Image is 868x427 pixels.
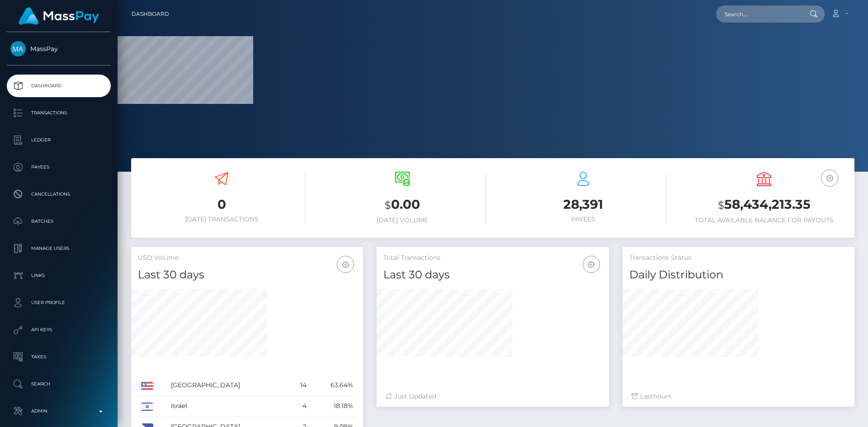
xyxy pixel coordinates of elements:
p: Cancellations [10,188,107,201]
h3: 0 [138,196,305,213]
p: Search [10,377,107,391]
td: 4 [289,396,310,417]
span: MassPay [7,45,111,53]
p: Transactions [10,106,107,120]
td: Israel [168,396,289,417]
a: Payees [7,156,111,178]
a: Taxes [7,346,111,368]
h5: Total Transactions [383,253,602,263]
h4: Last 30 days [138,267,356,283]
a: Transactions [7,102,111,124]
a: Ledger [7,129,111,151]
h3: 28,391 [500,196,667,213]
a: Search [7,373,111,395]
p: User Profile [10,296,107,310]
h4: Last 30 days [383,267,602,283]
h6: [DATE] Transactions [138,216,305,223]
p: Links [10,269,107,282]
div: Last hours [632,392,845,401]
td: 14 [289,375,310,396]
p: Taxes [10,350,107,364]
input: Search... [716,5,801,23]
a: User Profile [7,291,111,314]
img: IL.png [141,403,153,411]
p: API Keys [10,323,107,337]
h6: Total Available Balance for Payouts [680,216,848,224]
h5: Transactions Status [629,253,848,263]
a: Admin [7,400,111,422]
h5: USD Volume [138,253,356,263]
a: Manage Users [7,237,111,260]
h6: [DATE] Volume [319,216,486,224]
td: 18.18% [310,396,356,417]
a: Batches [7,210,111,233]
a: Dashboard [132,5,169,23]
small: $ [718,199,724,211]
p: Batches [10,215,107,228]
h3: 0.00 [319,196,486,214]
p: Admin [10,404,107,418]
img: MassPay Logo [19,7,99,25]
div: Just Updated [386,392,599,401]
img: MassPay [10,41,26,56]
h3: 58,434,213.35 [680,196,848,214]
p: Ledger [10,133,107,147]
a: Cancellations [7,183,111,206]
td: [GEOGRAPHIC_DATA] [168,375,289,396]
p: Manage Users [10,242,107,255]
small: $ [385,199,391,211]
a: Links [7,264,111,287]
a: API Keys [7,319,111,341]
h4: Daily Distribution [629,267,848,283]
a: Dashboard [7,75,111,97]
p: Payees [10,160,107,174]
p: Dashboard [10,79,107,93]
img: US.png [141,382,153,390]
h6: Payees [500,216,667,223]
td: 63.64% [310,375,356,396]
